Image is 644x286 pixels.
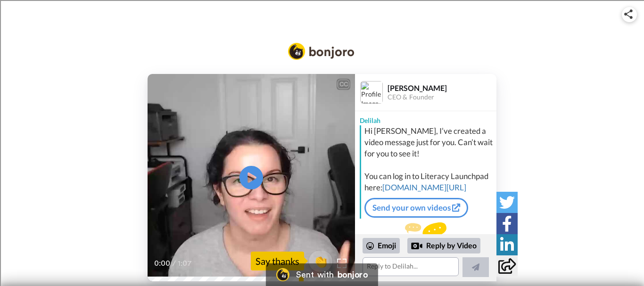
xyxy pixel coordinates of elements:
[154,258,171,269] span: 0:00
[173,258,176,269] span: /
[337,259,347,268] img: Full screen
[309,251,332,272] button: 👏
[309,253,332,269] span: 👏
[266,263,378,286] a: Bonjoro LogoSent withbonjoro
[178,258,194,269] span: 1:07
[624,9,633,19] img: ic_share.svg
[276,268,289,281] img: Bonjoro Logo
[251,252,304,270] div: Say thanks
[338,270,368,279] div: bonjoro
[338,80,349,89] div: CC
[296,270,334,279] div: Sent with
